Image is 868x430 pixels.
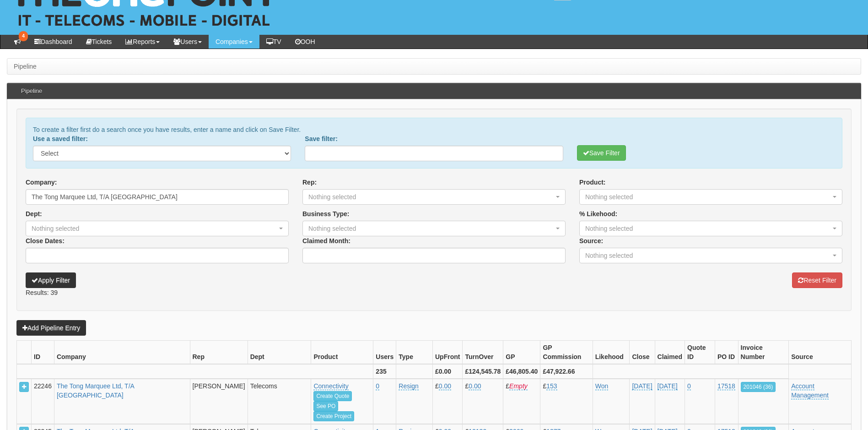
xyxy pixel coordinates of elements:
[26,288,842,297] p: Results: 39
[26,209,42,218] label: Dept:
[789,341,852,365] th: Source
[655,341,685,365] th: Claimed
[469,382,481,390] a: 0.00
[311,341,373,365] th: Product
[302,236,350,245] label: Claimed Month:
[32,224,265,233] div: Nothing selected
[32,341,54,365] th: ID
[313,411,354,421] a: Create Project
[209,35,259,49] a: Companies
[579,189,842,205] button: Nothing selected
[248,341,311,365] th: Dept
[26,221,289,236] button: Nothing selected
[577,145,626,161] button: Save Filter
[579,209,617,218] label: % Likehood:
[503,364,540,379] th: £46,805.40
[579,248,842,263] button: Nothing selected
[302,178,317,187] label: Rep:
[302,189,566,205] button: Nothing selected
[503,341,540,365] th: GP
[579,236,603,245] label: Source:
[313,382,348,390] a: Connectivity
[305,134,338,143] label: Save filter:
[792,272,842,288] button: Reset Filter
[717,382,735,390] a: 17518
[579,178,606,187] label: Product:
[741,382,776,392] a: 201046 (36)
[79,35,119,49] a: Tickets
[396,341,433,365] th: Type
[33,134,88,143] label: Use a saved filter:
[57,382,134,399] a: The Tong Marquee Ltd, T/A [GEOGRAPHIC_DATA]
[26,272,76,288] button: Apply Filter
[791,382,829,399] a: Account Management
[463,364,503,379] th: £124,545.78
[27,35,79,49] a: Dashboard
[540,364,593,379] th: £47,922.66
[313,391,352,401] a: Create Quote
[313,401,338,411] a: See PO
[439,382,451,390] a: 0.00
[259,35,288,49] a: TV
[658,382,678,390] a: [DATE]
[540,341,593,365] th: GP Commission
[463,379,503,424] td: £
[119,35,167,49] a: Reports
[585,192,819,201] div: Nothing selected
[26,178,57,187] label: Company:
[738,341,789,365] th: Invoice Number
[579,221,842,236] button: Nothing selected
[308,224,542,233] div: Nothing selected
[33,125,835,134] p: To create a filter first do a search once you have results, enter a name and click on Save Filter.
[248,379,311,424] td: Telecoms
[546,382,557,390] a: 153
[585,251,819,260] div: Nothing selected
[190,341,248,365] th: Rep
[433,364,463,379] th: £0.00
[14,62,37,71] li: Pipeline
[503,379,540,424] td: £
[32,379,54,424] td: 22246
[376,382,379,390] a: 0
[715,341,738,365] th: PO ID
[26,236,65,245] label: Close Dates:
[302,221,566,236] button: Nothing selected
[373,364,396,379] th: 235
[585,224,819,233] div: Nothing selected
[16,83,47,99] h3: Pipeline
[16,320,86,336] a: Add Pipeline Entry
[167,35,209,49] a: Users
[630,341,655,365] th: Close
[373,341,396,365] th: Users
[302,209,349,218] label: Business Type:
[19,31,28,41] span: 4
[433,379,463,424] td: £
[509,382,528,390] a: Empty
[463,341,503,365] th: TurnOver
[687,382,691,390] a: 0
[433,341,463,365] th: UpFront
[632,382,652,390] a: [DATE]
[288,35,322,49] a: OOH
[399,382,419,390] a: Resign
[595,382,609,390] a: Won
[190,379,248,424] td: [PERSON_NAME]
[540,379,593,424] td: £
[54,341,190,365] th: Company
[685,341,715,365] th: Quote ID
[308,192,542,201] div: Nothing selected
[593,341,630,365] th: Likehood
